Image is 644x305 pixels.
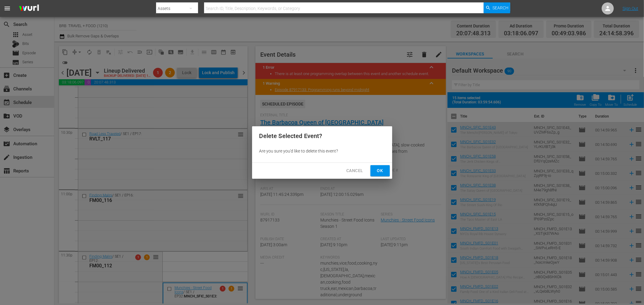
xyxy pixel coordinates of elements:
h2: Delete Selected Event? [259,131,385,141]
a: Sign Out [623,6,638,11]
button: Ok [370,165,390,176]
span: menu [4,5,11,12]
div: Are you sure you'd like to delete this event? [252,146,392,156]
button: Cancel [341,165,368,176]
span: Cancel [346,167,363,175]
span: Ok [375,167,385,175]
img: ans4CAIJ8jUAAAAAAAAAAAAAAAAAAAAAAAAgQb4GAAAAAAAAAAAAAAAAAAAAAAAAJMjXAAAAAAAAAAAAAAAAAAAAAAAAgAT5G... [14,2,43,16]
span: Search [493,2,509,13]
